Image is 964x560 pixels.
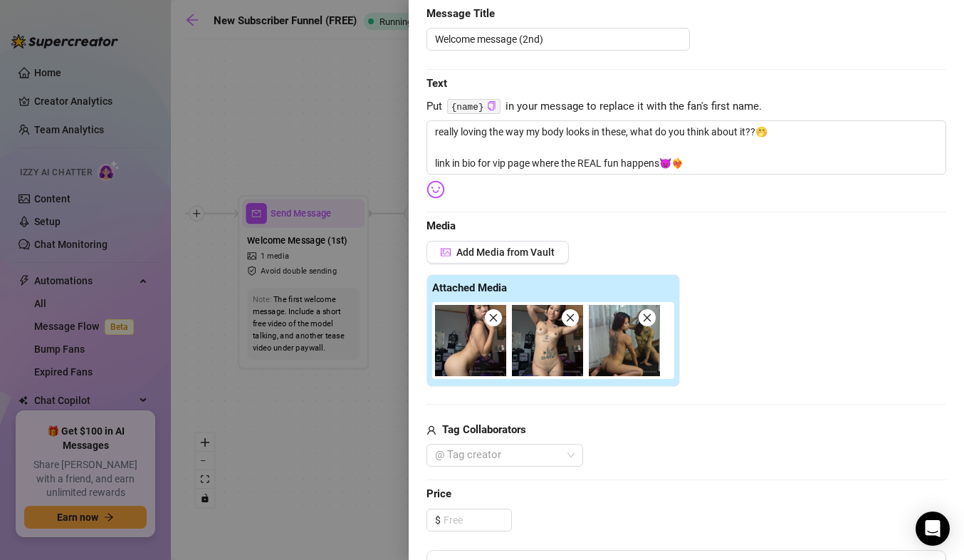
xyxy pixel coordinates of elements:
img: media [435,305,506,376]
strong: Tag Collaborators [442,423,526,436]
button: Add Media from Vault [426,241,569,264]
img: media [512,305,583,376]
textarea: Welcome message (2nd) [426,28,690,51]
img: media [589,305,660,376]
input: Free [444,509,511,531]
strong: Attached Media [432,281,507,294]
strong: Message Title [426,7,495,20]
span: close [642,313,652,323]
span: Put in your message to replace it with the fan's first name. [426,98,946,115]
div: Open Intercom Messenger [916,512,950,546]
span: close [565,313,575,323]
span: copy [487,101,496,110]
button: Click to Copy [487,101,496,112]
strong: Text [426,77,447,90]
span: Add Media from Vault [456,247,555,258]
code: {name} [447,99,501,114]
strong: Price [426,487,451,500]
textarea: really loving the way my body looks in these, what do you think about it??🤭 link in bio for vip p... [426,120,946,175]
img: svg%3e [426,180,445,199]
span: picture [441,247,451,257]
strong: Media [426,219,456,232]
span: user [426,422,436,439]
span: close [488,313,498,323]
